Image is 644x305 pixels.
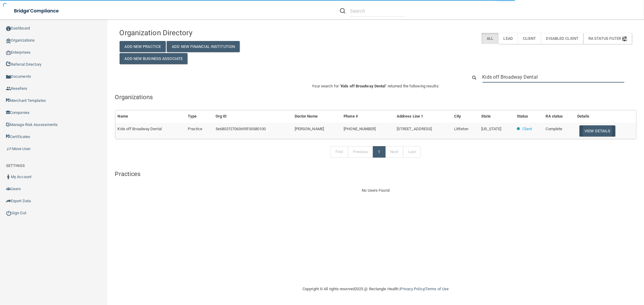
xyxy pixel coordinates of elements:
[6,175,11,179] img: ic_user_dark.df1a06c3.png
[575,110,636,123] th: Details
[498,33,518,44] label: Lead
[482,127,501,131] span: [US_STATE]
[216,127,266,131] span: 5e6802f27063695f00580100
[540,263,637,286] iframe: Drift Widget Chat Controller
[118,127,162,131] span: Kids off Broadway Dental
[541,33,584,44] label: Disabled Client
[454,127,468,131] span: Littleton
[115,83,637,90] p: Your search for " " returned the following results:
[6,146,12,152] img: briefcase.64adab9b.png
[622,36,627,41] img: icon-filter@2x.21656d0b.png
[186,110,213,123] th: Type
[385,146,403,158] a: Next
[6,210,11,216] img: ic_power_dark.7ecde6b1.png
[6,74,11,79] img: icon-documents.8dae5593.png
[403,146,421,158] a: Last
[479,110,515,123] th: State
[188,127,203,131] span: Practice
[213,110,292,123] th: Org ID
[115,171,637,177] h5: Practices
[6,162,25,169] label: SETTINGS
[6,51,11,55] img: enterprise.0d942306.png
[6,26,11,31] img: ic_dashboard_dark.d01f4a41.png
[482,33,498,44] label: All
[6,199,11,203] img: icon-export.b9366987.png
[6,38,11,43] img: organization-icon.f8decf85.png
[401,287,425,291] a: Privacy Policy
[120,53,188,64] button: Add New Business Associate
[115,110,186,123] th: Name
[292,110,341,123] th: Doctor Name
[452,110,479,123] th: City
[295,127,324,131] span: [PERSON_NAME]
[330,146,348,158] a: First
[425,287,449,291] a: Terms of Use
[546,127,562,131] span: Complete
[397,127,432,131] span: [STREET_ADDRESS]
[120,41,166,52] button: Add New Practice
[9,5,65,17] img: bridge_compliance_login_screen.278c3ca4.svg
[543,110,575,123] th: RA status
[6,187,11,191] img: icon-users.e205127d.png
[579,125,615,137] button: View Details
[341,110,394,123] th: Phone #
[115,187,637,194] div: No Users Found
[482,71,624,83] input: Search
[350,5,405,17] input: Search
[167,41,240,52] button: Add New Financial Institution
[348,146,373,158] a: Previous
[344,127,376,131] span: [PHONE_NUMBER]
[120,29,284,37] h4: Organization Directory
[373,146,385,158] a: 1
[341,84,385,88] span: Kids off Broadway Dental
[115,94,637,100] h5: Organizations
[514,110,543,123] th: Status
[518,33,541,44] label: Client
[588,36,627,41] span: RA Status Filter
[265,279,486,299] div: Copyright © All rights reserved 2025 @ Rectangle Health | |
[340,8,345,14] img: ic-search.3b580494.png
[522,125,532,133] p: Client
[394,110,452,123] th: Address Line 1
[6,86,11,91] img: ic_reseller.de258add.png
